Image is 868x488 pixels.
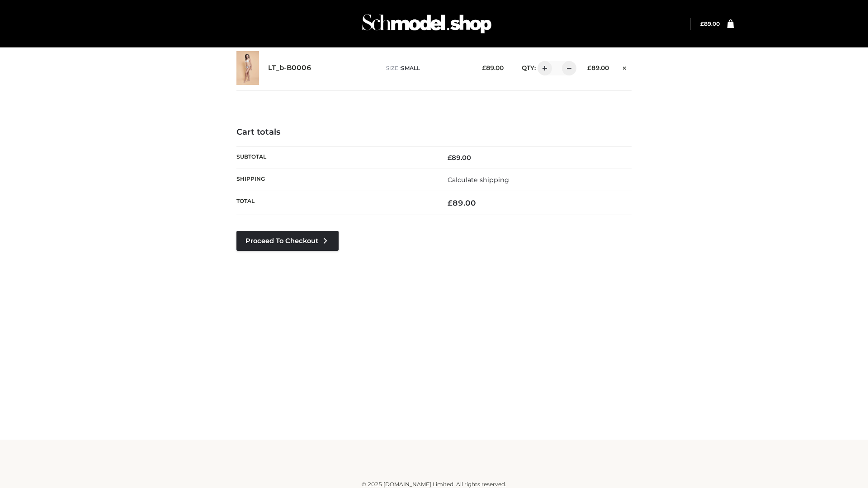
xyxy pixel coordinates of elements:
img: Schmodel Admin 964 [359,6,495,42]
a: LT_b-B0006 [268,64,311,72]
th: Shipping [236,169,434,191]
bdi: 89.00 [482,64,504,71]
span: £ [587,64,591,71]
a: £89.00 [700,20,720,27]
bdi: 89.00 [448,154,471,162]
bdi: 89.00 [700,20,720,27]
th: Total [236,191,434,215]
span: £ [700,20,704,27]
span: £ [448,154,452,162]
h4: Cart totals [236,127,632,137]
p: size : [386,64,468,72]
span: £ [448,198,453,207]
span: £ [482,64,486,71]
bdi: 89.00 [448,198,476,207]
span: SMALL [401,65,420,71]
a: Proceed to Checkout [236,231,339,251]
div: QTY: [513,61,573,75]
a: Remove this item [618,61,632,73]
bdi: 89.00 [587,64,609,71]
th: Subtotal [236,146,434,169]
a: Calculate shipping [448,176,509,184]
